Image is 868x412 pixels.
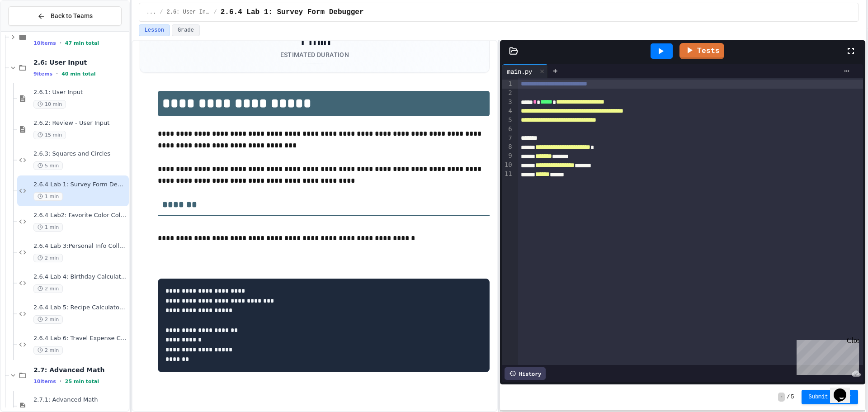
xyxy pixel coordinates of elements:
span: 5 min [33,161,63,170]
div: 7 [502,134,514,143]
span: 2 min [33,284,63,293]
span: 2.6.4 Lab 1: Survey Form Debugger [221,7,364,18]
span: 2 min [33,346,63,355]
span: 2.7.1: Advanced Math [33,396,127,404]
span: 2.6.4 Lab2: Favorite Color Collector [33,212,127,219]
span: 25 min total [65,379,99,384]
div: 11 [502,170,514,179]
iframe: chat widget [793,336,859,375]
span: 2.7: Advanced Math [33,366,127,374]
button: Back to Teams [8,6,122,26]
div: 8 [502,142,514,152]
span: Back to Teams [51,11,93,21]
span: ... [146,9,156,16]
span: 15 min [33,131,66,139]
span: 10 items [33,379,56,384]
span: 2.6.4 Lab 4: Birthday Calculator [33,273,127,281]
iframe: chat widget [830,376,859,403]
div: 9 [502,152,514,161]
div: 2 [502,89,514,98]
span: / [160,9,163,16]
span: 2.6.4 Lab 6: Travel Expense Calculator [33,335,127,342]
div: Chat with us now!Close [4,4,62,57]
span: 1 min [33,223,63,232]
span: 2.6.4 Lab 5: Recipe Calculator Repair [33,304,127,312]
span: 10 items [33,40,56,46]
span: • [60,39,61,47]
button: Lesson [139,24,170,36]
a: Tests [679,43,724,59]
span: - [778,393,785,402]
span: 2.6.4 Lab 3:Personal Info Collector [33,242,127,250]
span: / [787,393,790,401]
span: Submit Answer [809,393,851,401]
div: 10 [502,161,514,170]
div: Estimated Duration [280,50,349,59]
span: 2.6.1: User Input [33,89,127,96]
span: 1 min [33,192,63,201]
div: 4 [502,107,514,116]
span: 2.6.2: Review - User Input [33,119,127,127]
span: 2.6: User Input [166,9,210,16]
span: 40 min total [61,71,95,77]
span: / [213,9,217,16]
div: 1 [502,80,514,89]
button: Grade [172,24,200,36]
div: main.py [502,64,548,78]
span: 2.6.3: Squares and Circles [33,150,127,158]
span: 5 [791,393,794,401]
span: 9 items [33,71,52,77]
span: • [60,378,61,385]
div: 3 [502,98,514,107]
div: main.py [502,66,537,76]
span: 47 min total [65,40,99,46]
div: 5 [502,116,514,125]
div: 6 [502,125,514,134]
span: 2 min [33,315,63,324]
span: 2 min [33,254,63,262]
span: 2.6.4 Lab 1: Survey Form Debugger [33,181,127,189]
span: • [56,70,58,77]
span: 10 min [33,100,66,109]
span: 2.6: User Input [33,58,127,66]
button: Submit Answer [802,390,859,404]
div: History [505,367,546,380]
